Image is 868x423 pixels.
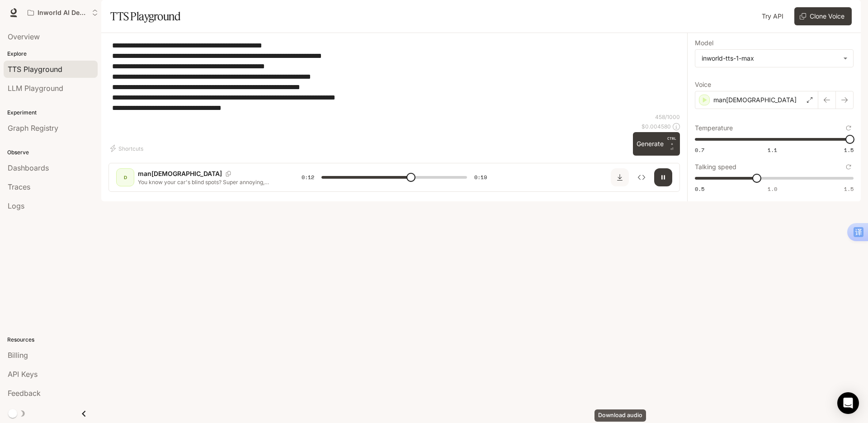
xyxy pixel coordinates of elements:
[38,9,88,17] p: Inworld AI Demos
[844,185,854,193] span: 1.5
[108,141,147,156] button: Shortcuts
[138,178,280,186] p: You know your car's blind spots? Super annoying, right? Well, check this out. This blind spot mir...
[702,54,839,63] div: inworld-tts-1-max
[474,173,487,182] span: 0:19
[667,136,676,152] p: ⏎
[768,185,777,193] span: 1.0
[695,40,713,46] p: Model
[695,50,853,67] div: inworld-tts-1-max
[118,170,132,185] div: D
[844,123,854,133] button: Reset to default
[844,146,854,154] span: 1.5
[667,136,676,147] p: CTRL +
[844,162,854,172] button: Reset to default
[24,4,102,22] button: Open workspace menu
[695,185,704,193] span: 0.5
[110,7,180,25] h1: TTS Playground
[695,164,736,170] p: Talking speed
[594,409,646,422] div: Download audio
[794,7,852,25] button: Clone Voice
[758,7,787,25] a: Try API
[611,168,629,186] button: Download audio
[302,173,314,182] span: 0:12
[695,146,704,154] span: 0.7
[837,392,859,414] div: Open Intercom Messenger
[655,113,680,121] p: 458 / 1000
[632,168,651,186] button: Inspect
[138,169,222,178] p: man[DEMOGRAPHIC_DATA]
[768,146,777,154] span: 1.1
[695,125,733,131] p: Temperature
[222,171,235,176] button: Copy Voice ID
[695,81,711,88] p: Voice
[713,95,797,105] p: man[DEMOGRAPHIC_DATA]
[633,132,680,156] button: GenerateCTRL +⏎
